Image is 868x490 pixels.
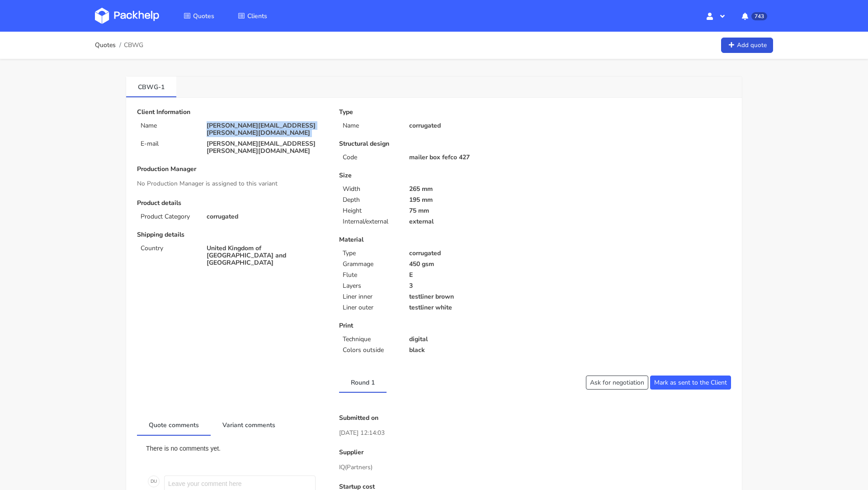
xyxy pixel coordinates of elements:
[207,213,326,220] p: corrugated
[343,304,398,311] p: Liner outer
[137,179,278,188] span: No Production Manager is assigned to this variant
[207,122,326,137] p: [PERSON_NAME][EMAIL_ADDRESS][PERSON_NAME][DOMAIN_NAME]
[345,463,373,471] span: (Partners)
[339,109,528,116] p: Type
[343,347,398,354] p: Colors outside
[409,282,529,290] p: 3
[95,8,159,24] img: Dashboard
[339,322,528,329] p: Print
[343,271,398,279] p: Flute
[343,196,398,204] p: Depth
[343,186,398,193] p: Width
[137,166,326,173] p: Production Manager
[343,122,398,129] p: Name
[343,207,398,214] p: Height
[339,172,528,179] p: Size
[141,213,196,220] p: Product Category
[409,250,529,257] p: corrugated
[151,476,154,487] span: D
[95,42,116,49] a: Quotes
[343,293,398,300] p: Liner inner
[339,462,731,472] p: IQ
[751,12,767,20] span: 743
[409,154,529,161] p: mailer box fefco 427
[409,218,529,225] p: external
[409,293,529,300] p: testliner brown
[154,476,157,487] span: U
[339,449,731,456] p: Supplier
[343,282,398,290] p: Layers
[211,414,287,434] a: Variant comments
[409,196,529,204] p: 195 mm
[95,36,143,54] nav: breadcrumb
[137,109,326,116] p: Client Information
[343,250,398,257] p: Type
[339,236,528,243] p: Material
[339,414,731,422] p: Submitted on
[137,414,211,434] a: Quote comments
[586,376,648,390] button: Ask for negotiation
[735,8,773,24] button: 743
[141,140,196,147] p: E-mail
[409,186,529,193] p: 265 mm
[409,304,529,311] p: testliner white
[409,336,529,343] p: digital
[141,245,196,252] p: Country
[409,271,529,279] p: E
[343,336,398,343] p: Technique
[343,218,398,225] p: Internal/external
[173,8,225,24] a: Quotes
[207,245,326,266] p: United Kingdom of [GEOGRAPHIC_DATA] and [GEOGRAPHIC_DATA]
[339,428,731,438] p: [DATE] 12:14:03
[137,200,326,207] p: Product details
[227,8,278,24] a: Clients
[409,261,529,268] p: 450 gsm
[409,207,529,214] p: 75 mm
[339,372,387,392] a: Round 1
[409,122,529,129] p: corrugated
[126,76,176,96] a: CBWG-1
[146,445,317,452] p: There is no comments yet.
[193,12,214,20] span: Quotes
[339,140,528,147] p: Structural design
[137,231,326,238] p: Shipping details
[247,12,267,20] span: Clients
[124,42,143,49] span: CBWG
[343,261,398,268] p: Grammage
[721,38,773,53] a: Add quote
[409,347,529,354] p: black
[343,154,398,161] p: Code
[207,140,326,155] p: [PERSON_NAME][EMAIL_ADDRESS][PERSON_NAME][DOMAIN_NAME]
[141,122,196,129] p: Name
[650,376,731,390] button: Mark as sent to the Client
